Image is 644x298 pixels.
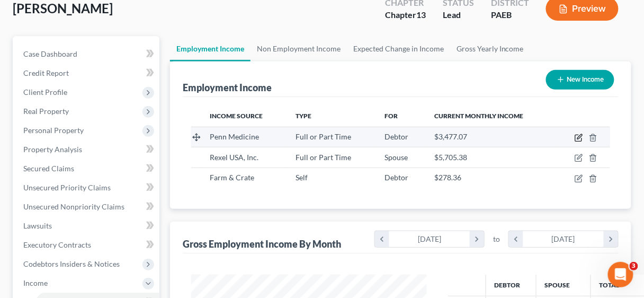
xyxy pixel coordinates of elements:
[23,164,74,173] span: Secured Claims
[23,183,111,192] span: Unsecured Priority Claims
[296,173,308,182] span: Self
[23,126,84,135] span: Personal Property
[170,36,251,62] a: Employment Income
[384,173,408,182] span: Debtor
[183,81,272,94] div: Employment Income
[23,221,52,230] span: Lawsuits
[493,234,500,244] span: to
[251,36,347,62] a: Non Employment Income
[210,153,259,162] span: Rexel USA, Inc.
[23,259,120,268] span: Codebtors Insiders & Notices
[450,36,530,62] a: Gross Yearly Income
[210,173,255,182] span: Farm & Crate
[296,132,351,141] span: Full or Part Time
[443,9,474,21] div: Lead
[23,87,67,97] span: Client Profile
[23,278,48,287] span: Income
[435,132,468,141] span: $3,477.07
[470,231,484,247] i: chevron_right
[15,159,159,178] a: Secured Claims
[604,231,618,247] i: chevron_right
[23,240,91,249] span: Executory Contracts
[15,216,159,235] a: Lawsuits
[608,262,633,287] iframe: Intercom live chat
[296,112,311,120] span: Type
[389,231,470,247] div: [DATE]
[23,202,124,211] span: Unsecured Nonpriority Claims
[435,112,524,120] span: Current Monthly Income
[536,275,591,296] th: Spouse
[375,231,389,247] i: chevron_left
[15,197,159,216] a: Unsecured Nonpriority Claims
[15,140,159,159] a: Property Analysis
[509,231,523,247] i: chevron_left
[347,36,450,62] a: Expected Change in Income
[416,10,426,20] span: 13
[546,70,614,90] button: New Income
[384,153,408,162] span: Spouse
[13,1,113,16] span: [PERSON_NAME]
[384,132,408,141] span: Debtor
[486,275,536,296] th: Debtor
[23,145,82,154] span: Property Analysis
[15,45,159,64] a: Case Dashboard
[210,112,263,120] span: Income Source
[15,64,159,83] a: Credit Report
[23,49,77,58] span: Case Dashboard
[296,153,351,162] span: Full or Part Time
[15,235,159,255] a: Executory Contracts
[23,68,69,77] span: Credit Report
[23,107,69,116] span: Real Property
[435,173,462,182] span: $278.36
[491,9,529,21] div: PAEB
[384,112,398,120] span: For
[15,178,159,197] a: Unsecured Priority Claims
[523,231,604,247] div: [DATE]
[210,132,260,141] span: Penn Medicine
[183,238,341,250] div: Gross Employment Income By Month
[435,153,468,162] span: $5,705.38
[385,9,426,21] div: Chapter
[630,262,638,270] span: 3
